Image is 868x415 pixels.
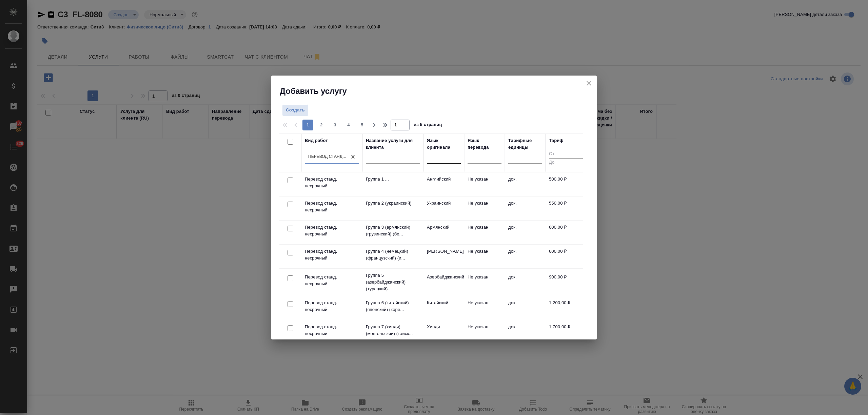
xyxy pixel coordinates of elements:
td: док. [505,221,546,244]
td: Не указан [464,270,505,294]
td: Не указан [464,196,505,220]
td: док. [505,296,546,320]
td: Азербайджанский [423,270,464,294]
input: От [549,150,583,159]
td: 600,00 ₽ [546,221,586,244]
span: 4 [343,122,354,128]
div: Перевод станд. несрочный [308,154,348,160]
button: 3 [330,120,340,130]
td: 550,00 ₽ [546,196,586,220]
td: Не указан [464,245,505,268]
p: Перевод станд. несрочный [305,248,359,262]
td: Не указан [464,221,505,244]
div: Название услуги для клиента [366,137,420,151]
td: 600,00 ₽ [546,245,586,268]
button: 2 [316,120,327,130]
td: Хинди [423,320,464,344]
p: Группа 1 ... [366,176,420,183]
button: 4 [343,120,354,130]
td: 1 200,00 ₽ [546,296,586,320]
td: Украинский [423,196,464,220]
div: Тариф [549,137,564,144]
td: док. [505,172,546,196]
td: док. [505,196,546,220]
p: Группа 4 (немецкий) (французский) (и... [366,248,420,262]
td: [PERSON_NAME] [423,245,464,268]
td: док. [505,320,546,344]
p: Перевод станд. несрочный [305,200,359,213]
td: док. [505,245,546,268]
span: Создать [286,106,305,114]
p: Группа 2 (украинский) [366,200,420,207]
div: Язык перевода [468,137,501,151]
td: Не указан [464,172,505,196]
td: 1 700,00 ₽ [546,320,586,344]
td: Английский [423,172,464,196]
h2: Добавить услугу [280,86,597,97]
button: close [584,78,594,88]
td: 900,00 ₽ [546,270,586,294]
p: Перевод станд. несрочный [305,299,359,313]
button: Создать [282,104,309,116]
button: 5 [357,120,368,130]
td: Не указан [464,296,505,320]
p: Группа 5 (азербайджанский) (турецкий)... [366,272,420,292]
td: док. [505,270,546,294]
p: Перевод станд. несрочный [305,274,359,287]
span: 3 [330,122,340,128]
span: 5 [357,122,368,128]
td: Китайский [423,296,464,320]
div: Тарифные единицы [508,137,542,151]
p: Группа 3 (армянский) (грузинский) (бе... [366,224,420,237]
td: 500,00 ₽ [546,172,586,196]
div: Язык оригинала [427,137,461,151]
p: Группа 6 (китайский) (японский) (коре... [366,299,420,313]
span: из 5 страниц [414,121,442,130]
p: Перевод станд. несрочный [305,176,359,189]
p: Перевод станд. несрочный [305,224,359,237]
p: Группа 7 (хинди) (монгольский) (тайск... [366,324,420,337]
td: Не указан [464,320,505,344]
input: До [549,158,583,167]
div: Вид работ [305,137,328,144]
span: 2 [316,122,327,128]
td: Армянский [423,221,464,244]
p: Перевод станд. несрочный [305,324,359,337]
